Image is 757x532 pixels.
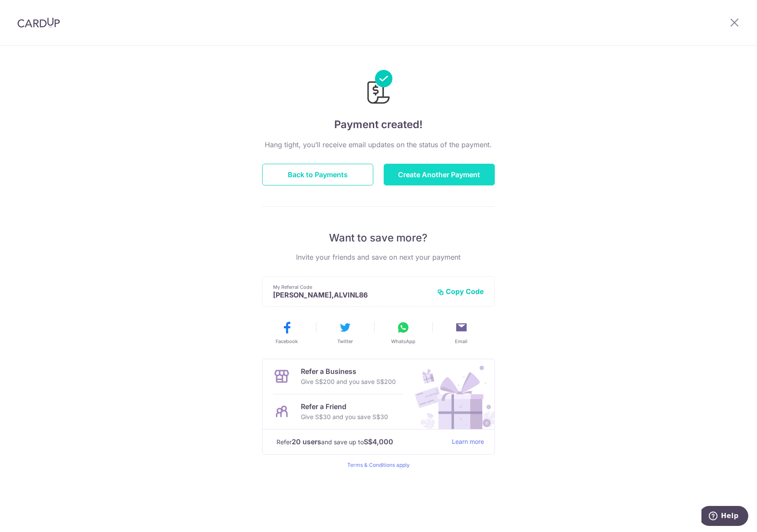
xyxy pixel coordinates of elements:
[276,338,298,345] span: Facebook
[273,291,430,299] p: [PERSON_NAME],ALVINL86
[301,366,396,377] p: Refer a Business
[365,70,392,106] img: Payments
[273,284,430,291] p: My Referral Code
[378,321,429,345] button: WhatsApp
[292,436,321,447] strong: 20 users
[262,139,495,150] p: Hang tight, you’ll receive email updates on the status of the payment.
[262,164,373,185] button: Back to Payments
[261,321,313,345] button: Facebook
[391,338,415,345] span: WhatsApp
[701,506,748,528] iframe: Opens a widget where you can find more information
[436,321,487,345] button: Email
[437,287,484,296] button: Copy Code
[301,401,388,412] p: Refer a Friend
[364,436,393,447] strong: S$4,000
[301,412,388,422] p: Give S$30 and you save S$30
[455,338,468,345] span: Email
[337,338,353,345] span: Twitter
[407,359,494,429] img: Refer
[452,436,484,447] a: Learn more
[301,377,396,387] p: Give S$200 and you save S$200
[319,321,371,345] button: Twitter
[384,164,495,185] button: Create Another Payment
[347,462,410,468] a: Terms & Conditions apply
[262,252,495,262] p: Invite your friends and save on next your payment
[262,117,495,132] h4: Payment created!
[262,231,495,245] p: Want to save more?
[17,17,60,28] img: CardUp
[276,436,445,447] p: Refer and save up to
